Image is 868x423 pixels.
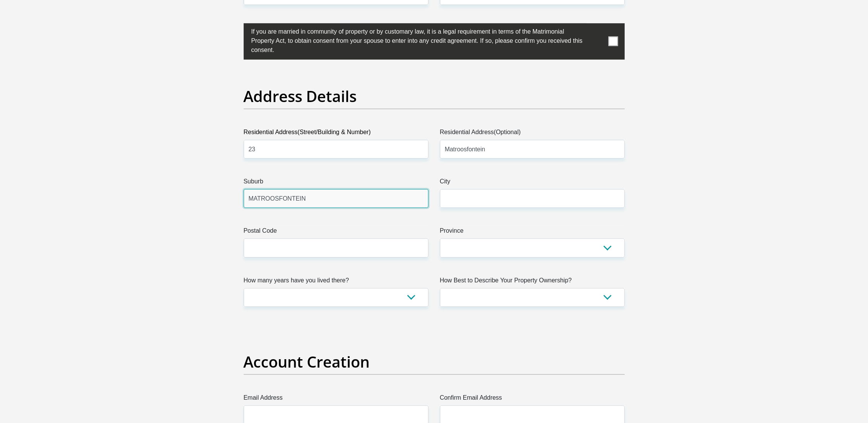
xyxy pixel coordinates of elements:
label: How Best to Describe Your Property Ownership? [440,276,625,288]
label: City [440,177,625,189]
label: Suburb [244,177,428,189]
input: Suburb [244,189,428,208]
h2: Address Details [244,87,625,105]
input: Valid residential address [244,140,428,159]
label: Province [440,226,625,238]
h2: Account Creation [244,353,625,371]
select: Please Select a Province [440,238,625,257]
input: City [440,189,625,208]
input: Address line 2 (Optional) [440,140,625,159]
label: Email Address [244,393,428,405]
label: How many years have you lived there? [244,276,428,288]
input: Postal Code [244,238,428,257]
label: Residential Address(Optional) [440,128,625,140]
select: Please select a value [244,288,428,307]
label: Residential Address(Street/Building & Number) [244,128,428,140]
label: If you are married in community of property or by customary law, it is a legal requirement in ter... [244,23,586,57]
select: Please select a value [440,288,625,307]
label: Confirm Email Address [440,393,625,405]
label: Postal Code [244,226,428,238]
